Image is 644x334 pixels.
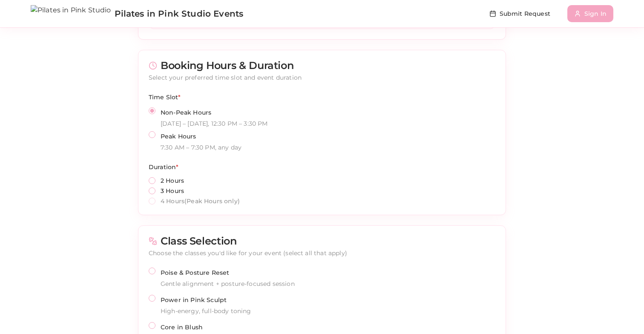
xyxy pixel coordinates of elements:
p: Gentle alignment + posture-focused session [161,279,495,288]
label: 4 Hours (Peak Hours only) [161,198,240,204]
p: [DATE] – [DATE], 12:30 PM – 3:30 PM [161,119,268,128]
label: Time Slot [149,93,181,101]
button: Submit Request [483,5,557,22]
p: High-energy, full-body toning [161,307,495,315]
div: Class Selection [149,236,495,246]
div: Select your preferred time slot and event duration [149,73,495,82]
label: 3 Hours [161,188,184,194]
label: Duration [149,163,178,171]
label: Poise & Posture Reset [161,269,229,276]
img: Pilates in Pink Studio [31,5,111,22]
label: Core in Blush [161,323,203,331]
div: Choose the classes you'd like for your event (select all that apply) [149,249,495,257]
p: 7:30 AM – 7:30 PM, any day [161,143,241,152]
div: Booking Hours & Duration [149,60,495,71]
span: Pilates in Pink Studio Events [115,8,244,20]
label: Non-Peak Hours [161,109,211,116]
button: Sign In [567,5,613,22]
label: 2 Hours [161,178,184,184]
a: Pilates in Pink Studio Events [31,5,243,22]
label: Peak Hours [161,132,196,140]
label: Power in Pink Sculpt [161,296,227,304]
